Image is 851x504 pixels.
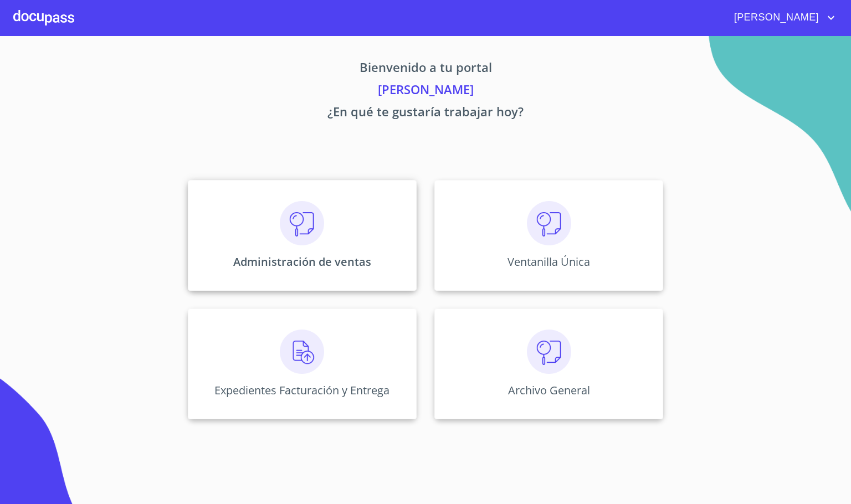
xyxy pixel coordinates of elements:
button: account of current user [726,9,838,27]
p: Archivo General [508,383,590,398]
p: Bienvenido a tu portal [84,58,767,80]
p: ¿En qué te gustaría trabajar hoy? [84,102,767,125]
img: consulta.png [280,201,324,245]
span: [PERSON_NAME] [726,9,824,27]
p: [PERSON_NAME] [84,80,767,102]
img: consulta.png [527,330,571,374]
p: Ventanilla Única [507,254,590,269]
p: Expedientes Facturación y Entrega [214,383,389,398]
img: carga.png [280,330,324,374]
p: Administración de ventas [233,254,371,269]
img: consulta.png [527,201,571,245]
